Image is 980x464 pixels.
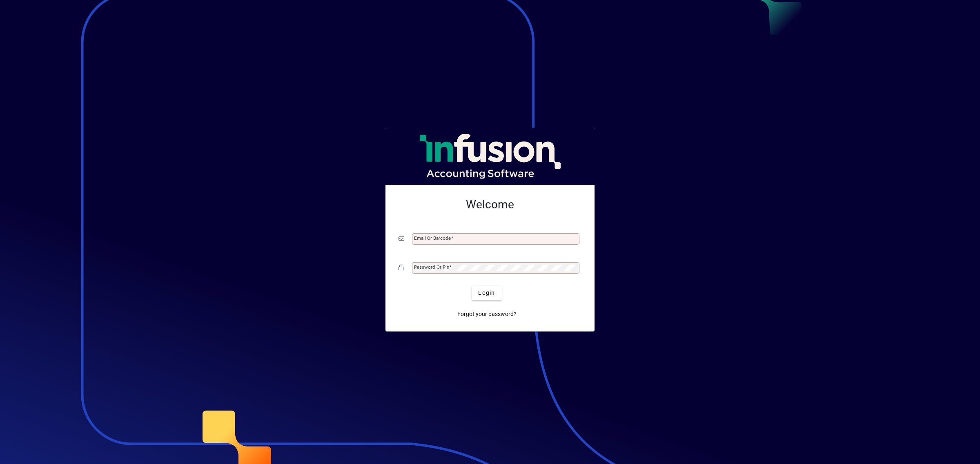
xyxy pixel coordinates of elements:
mat-label: Email or Barcode [414,235,451,241]
h2: Welcome [399,198,581,212]
button: Login [472,286,501,300]
mat-label: Password or Pin [414,264,449,270]
span: Login [478,289,495,297]
span: Forgot your password? [457,310,517,318]
a: Forgot your password? [454,307,520,322]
